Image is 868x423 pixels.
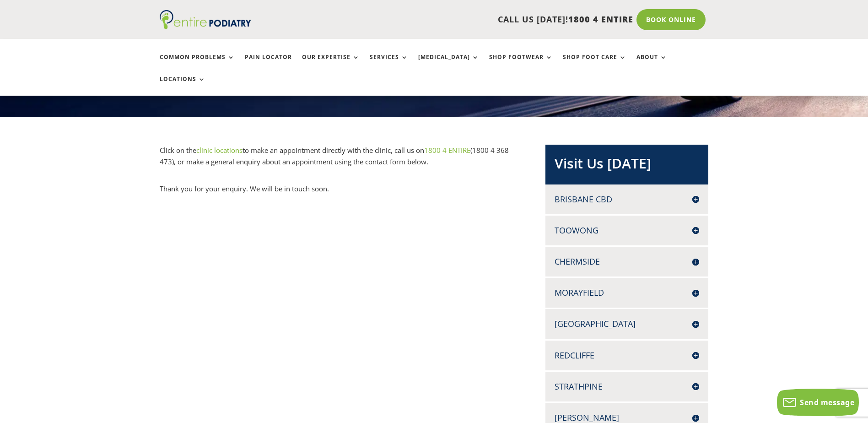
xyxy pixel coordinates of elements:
img: logo (1) [160,10,251,29]
a: Our Expertise [302,54,360,74]
span: 1800 4 ENTIRE [568,14,633,25]
a: Common Problems [160,54,235,74]
a: Entire Podiatry [160,22,251,31]
a: clinic locations [196,146,243,155]
a: Pain Locator [245,54,292,74]
h4: Morayfield [555,287,699,298]
a: About [636,54,667,74]
a: 1800 4 ENTIRE [424,146,470,155]
p: Click on the to make an appointment directly with the clinic, call us on (1800 4 368 473), or mak... [160,145,516,168]
a: Services [370,54,408,74]
a: Shop Foot Care [563,54,626,74]
h4: Chermside [555,256,699,267]
span: Send message [800,397,854,407]
p: CALL US [DATE]! [286,14,633,26]
a: Locations [160,76,205,96]
h4: Brisbane CBD [555,194,699,205]
h2: Visit Us [DATE] [555,154,699,178]
h4: [GEOGRAPHIC_DATA] [555,318,699,330]
p: Thank you for your enquiry. We will be in touch soon. [160,183,516,195]
button: Send message [777,389,859,416]
a: Shop Footwear [489,54,553,74]
h4: Redcliffe [555,350,699,361]
a: Book Online [636,9,706,30]
a: [MEDICAL_DATA] [418,54,479,74]
h4: Strathpine [555,381,699,392]
h4: Toowong [555,225,699,236]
